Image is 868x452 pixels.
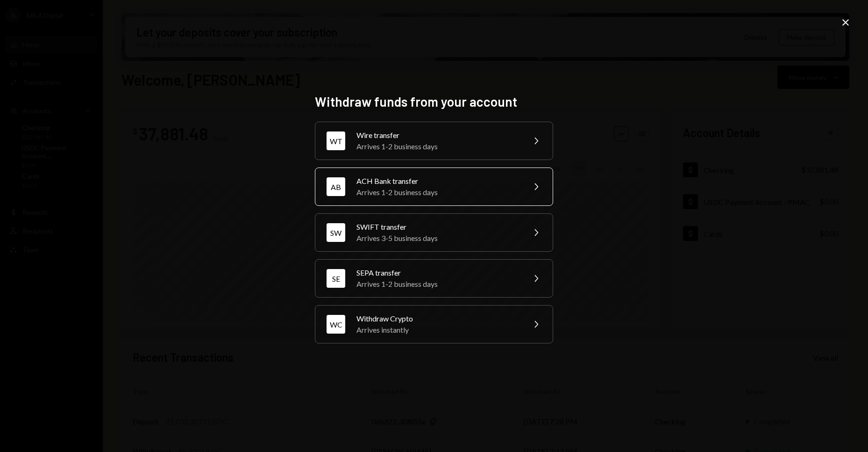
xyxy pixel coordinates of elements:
div: Arrives 1-2 business days [356,278,519,290]
div: SE [327,269,345,288]
div: Arrives 1-2 business days [356,141,519,152]
div: Arrives 3-5 business days [356,233,519,244]
button: ABACH Bank transferArrives 1-2 business days [315,168,553,206]
div: ACH Bank transfer [356,175,519,187]
div: WC [327,315,345,334]
div: SWIFT transfer [356,221,519,233]
div: SEPA transfer [356,267,519,278]
div: SW [327,223,345,242]
div: Withdraw Crypto [356,313,519,324]
div: WT [327,131,345,150]
div: Arrives 1-2 business days [356,187,519,198]
button: WTWire transferArrives 1-2 business days [315,122,553,160]
div: AB [327,177,345,196]
button: SWSWIFT transferArrives 3-5 business days [315,213,553,252]
button: WCWithdraw CryptoArrives instantly [315,305,553,343]
h2: Withdraw funds from your account [315,93,553,111]
div: Wire transfer [356,130,519,141]
button: SESEPA transferArrives 1-2 business days [315,259,553,298]
div: Arrives instantly [356,324,519,335]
